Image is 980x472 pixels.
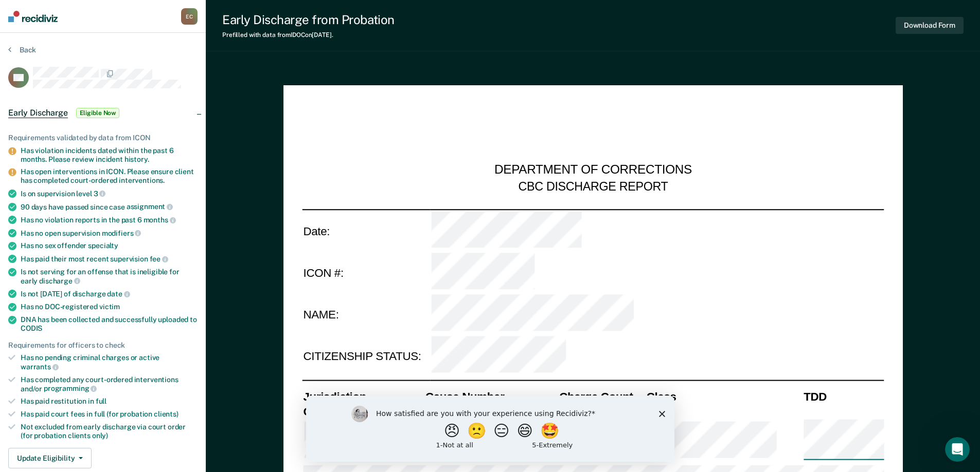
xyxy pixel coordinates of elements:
[21,289,198,298] div: Is not [DATE] of discharge
[144,216,176,224] span: months
[222,12,395,27] div: Early Discharge from Probation
[424,389,558,404] th: Cause Number
[107,290,130,298] span: date
[150,255,168,263] span: fee
[558,389,646,404] th: Charge Count
[945,437,970,462] iframe: Intercom live chat
[302,209,430,252] td: Date:
[8,108,68,118] span: Early Discharge
[302,389,424,404] th: Jurisdiction
[21,202,198,212] div: 90 days have passed since case
[21,189,198,198] div: Is on supervision level
[76,108,120,118] span: Eligible Now
[92,431,108,440] span: only)
[39,277,80,285] span: discharge
[494,162,692,179] div: DEPARTMENT OF CORRECTIONS
[302,336,430,378] td: CITIZENSHIP STATUS:
[21,254,198,263] div: Has paid their most recent supervision
[645,389,802,404] th: Class
[21,229,198,238] div: Has no open supervision
[21,268,198,285] div: Is not serving for an offense that is ineligible for early
[21,303,198,311] div: Has no DOC-registered
[302,294,430,336] td: NAME:
[21,215,198,224] div: Has no violation reports in the past 6
[21,241,198,250] div: Has no sex offender
[302,404,424,419] th: Offense Description
[21,146,198,164] div: Has violation incidents dated within the past 6 months. Please review incident history.
[102,229,141,237] span: modifiers
[8,448,92,468] button: Update Eligibility
[94,190,106,198] span: 3
[21,167,198,185] div: Has open interventions in ICON. Please ensure client has completed court-ordered interventions.
[21,363,59,371] span: warrants
[181,8,198,25] button: EC
[8,45,36,54] button: Back
[803,389,884,404] th: TDD
[8,341,198,350] div: Requirements for officers to check
[154,410,179,418] span: clients)
[21,315,198,333] div: DNA has been collected and successfully uploaded to
[306,395,674,462] iframe: Survey by Kim from Recidiviz
[518,179,668,194] div: CBC DISCHARGE REPORT
[181,8,198,25] div: E C
[44,384,97,392] span: programming
[127,202,173,211] span: assignment
[99,303,120,311] span: victim
[8,134,198,142] div: Requirements validated by data from ICON
[21,353,198,371] div: Has no pending criminal charges or active
[21,423,198,440] div: Not excluded from early discharge via court order (for probation clients
[21,375,198,393] div: Has completed any court-ordered interventions and/or
[8,11,58,22] img: Recidiviz
[21,397,198,406] div: Has paid restitution in
[21,410,198,419] div: Has paid court fees in full (for probation
[21,324,42,332] span: CODIS
[96,397,106,405] span: full
[88,241,118,250] span: specialty
[302,252,430,294] td: ICON #:
[896,17,964,34] button: Download Form
[222,31,395,39] div: Prefilled with data from IDOC on [DATE] .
